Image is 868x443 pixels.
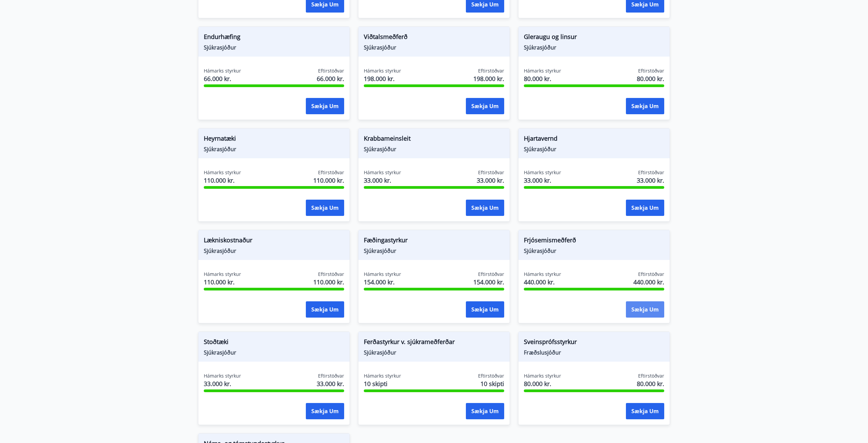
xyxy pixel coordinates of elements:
[638,372,664,379] span: Eftirstöðvar
[524,379,561,388] span: 80.000 kr.
[364,247,504,255] span: Sjúkrasjóður
[306,403,344,419] button: Sækja um
[638,169,664,176] span: Eftirstöðvar
[524,349,664,356] span: Fræðslusjóður
[524,271,561,278] span: Hámarks styrkur
[204,32,344,44] span: Endurhæfing
[364,134,504,145] span: Krabbameinsleit
[364,349,504,356] span: Sjúkrasjóður
[204,134,344,145] span: Heyrnatæki
[318,169,344,176] span: Eftirstöðvar
[637,176,664,185] span: 33.000 kr.
[524,337,664,349] span: Sveinsprófsstyrkur
[318,372,344,379] span: Eftirstöðvar
[204,169,241,176] span: Hámarks styrkur
[524,32,664,44] span: Gleraugu og linsur
[633,278,664,286] span: 440.000 kr.
[204,247,344,255] span: Sjúkrasjóður
[478,67,504,74] span: Eftirstöðvar
[204,337,344,349] span: Stoðtæki
[306,200,344,216] button: Sækja um
[626,98,664,114] button: Sækja um
[313,176,344,185] span: 110.000 kr.
[204,349,344,356] span: Sjúkrasjóður
[364,271,401,278] span: Hámarks styrkur
[317,379,344,388] span: 33.000 kr.
[524,372,561,379] span: Hámarks styrkur
[637,74,664,83] span: 80.000 kr.
[204,44,344,51] span: Sjúkrasjóður
[364,32,504,44] span: Viðtalsmeðferð
[466,200,504,216] button: Sækja um
[478,169,504,176] span: Eftirstöðvar
[364,236,504,247] span: Fæðingastyrkur
[364,67,401,74] span: Hámarks styrkur
[204,278,241,286] span: 110.000 kr.
[524,145,664,153] span: Sjúkrasjóður
[473,278,504,286] span: 154.000 kr.
[524,236,664,247] span: Frjósemismeðferð
[478,271,504,278] span: Eftirstöðvar
[637,379,664,388] span: 80.000 kr.
[480,379,504,388] span: 10 skipti
[524,278,561,286] span: 440.000 kr.
[638,271,664,278] span: Eftirstöðvar
[306,98,344,114] button: Sækja um
[473,74,504,83] span: 198.000 kr.
[626,403,664,419] button: Sækja um
[364,372,401,379] span: Hámarks styrkur
[524,169,561,176] span: Hámarks styrkur
[204,372,241,379] span: Hámarks styrkur
[364,176,401,185] span: 33.000 kr.
[204,176,241,185] span: 110.000 kr.
[478,372,504,379] span: Eftirstöðvar
[318,67,344,74] span: Eftirstöðvar
[204,74,241,83] span: 66.000 kr.
[204,271,241,278] span: Hámarks styrkur
[204,145,344,153] span: Sjúkrasjóður
[318,271,344,278] span: Eftirstöðvar
[466,98,504,114] button: Sækja um
[364,337,504,349] span: Ferðastyrkur v. sjúkrameðferðar
[306,301,344,318] button: Sækja um
[364,379,401,388] span: 10 skipti
[204,379,241,388] span: 33.000 kr.
[364,145,504,153] span: Sjúkrasjóður
[466,301,504,318] button: Sækja um
[626,200,664,216] button: Sækja um
[364,74,401,83] span: 198.000 kr.
[364,278,401,286] span: 154.000 kr.
[524,74,561,83] span: 80.000 kr.
[524,134,664,145] span: Hjartavernd
[317,74,344,83] span: 66.000 kr.
[626,301,664,318] button: Sækja um
[524,67,561,74] span: Hámarks styrkur
[204,67,241,74] span: Hámarks styrkur
[466,403,504,419] button: Sækja um
[524,44,664,51] span: Sjúkrasjóður
[364,169,401,176] span: Hámarks styrkur
[638,67,664,74] span: Eftirstöðvar
[204,236,344,247] span: Lækniskostnaður
[524,247,664,255] span: Sjúkrasjóður
[524,176,561,185] span: 33.000 kr.
[364,44,504,51] span: Sjúkrasjóður
[477,176,504,185] span: 33.000 kr.
[313,278,344,286] span: 110.000 kr.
